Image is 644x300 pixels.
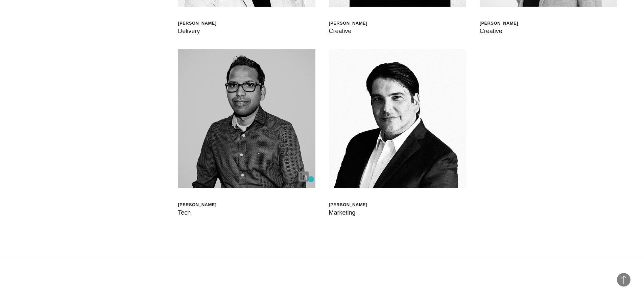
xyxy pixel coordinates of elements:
[480,20,518,26] div: [PERSON_NAME]
[299,171,309,182] img: linkedin-born.png
[329,26,367,36] div: Creative
[178,208,216,217] div: Tech
[480,26,518,36] div: Creative
[178,26,216,36] div: Delivery
[178,202,216,208] div: [PERSON_NAME]
[329,20,367,26] div: [PERSON_NAME]
[178,49,315,188] img: Santhana Krishnan
[329,49,466,188] img: Mauricio Sauma
[178,20,216,26] div: [PERSON_NAME]
[329,202,367,208] div: [PERSON_NAME]
[329,208,367,217] div: Marketing
[617,273,630,287] button: Back to Top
